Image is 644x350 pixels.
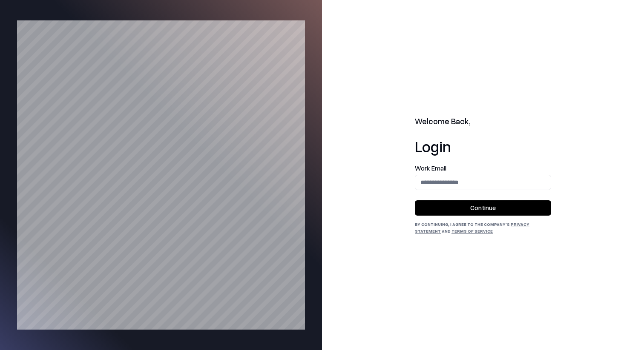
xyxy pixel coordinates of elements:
label: Work Email [415,165,551,171]
h2: Welcome Back, [415,116,551,128]
h1: Login [415,138,551,155]
div: By continuing, I agree to the Company's and [415,221,551,234]
a: Privacy Statement [415,222,529,233]
button: Continue [415,200,551,216]
a: Terms of Service [451,228,493,233]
